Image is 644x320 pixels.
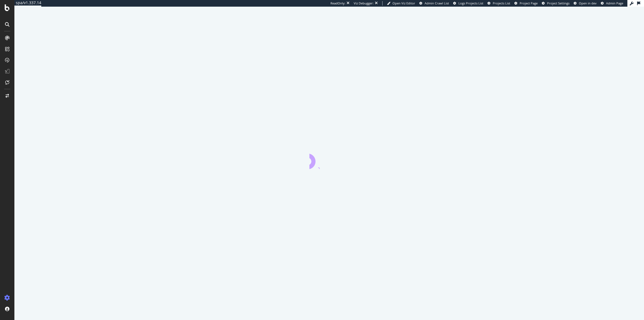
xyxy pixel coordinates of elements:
[542,1,569,6] a: Project Settings
[309,149,349,169] div: animation
[493,1,510,5] span: Projects List
[606,1,623,5] span: Admin Page
[453,1,483,6] a: Logs Projects List
[425,1,449,5] span: Admin Crawl List
[547,1,569,5] span: Project Settings
[330,1,345,6] div: ReadOnly:
[574,1,597,6] a: Open in dev
[458,1,483,5] span: Logs Projects List
[514,1,538,6] a: Project Page
[387,1,415,6] a: Open Viz Editor
[354,1,374,6] div: Viz Debugger:
[488,1,510,6] a: Projects List
[520,1,538,5] span: Project Page
[419,1,449,6] a: Admin Crawl List
[392,1,415,5] span: Open Viz Editor
[579,1,597,5] span: Open in dev
[601,1,623,6] a: Admin Page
